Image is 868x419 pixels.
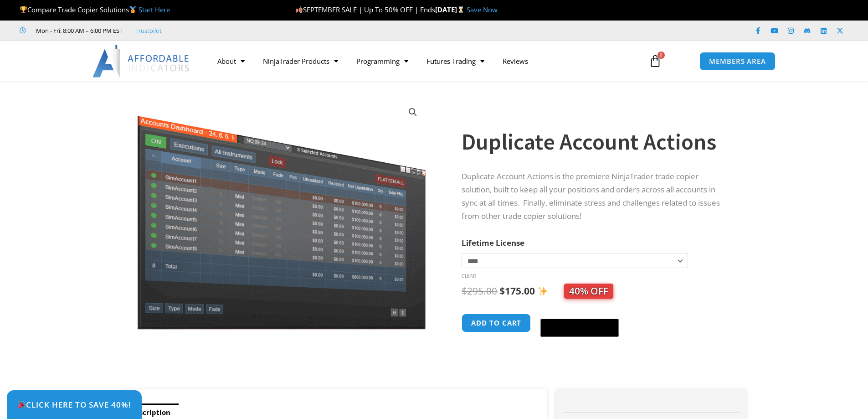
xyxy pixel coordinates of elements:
[7,390,142,419] a: 🎉Click Here to save 40%!
[295,5,435,14] span: SEPTEMBER SALE | Up To 50% OFF | Ends
[462,314,531,332] button: Add to cart
[462,238,524,248] label: Lifetime License
[457,6,464,13] img: ⌛
[139,5,170,14] a: Start Here
[417,51,493,72] a: Futures Trading
[17,401,131,409] span: Click Here to save 40%!
[462,285,497,297] bdi: 295.00
[467,5,498,14] a: Save Now
[208,51,638,72] nav: Menu
[135,25,162,36] a: Trustpilot
[499,285,505,297] span: $
[18,401,26,409] img: 🎉
[462,285,467,297] span: $
[462,126,728,158] h1: Duplicate Account Actions
[296,6,303,13] img: 🍂
[499,285,535,297] bdi: 175.00
[129,6,136,13] img: 🥇
[657,52,665,59] span: 0
[405,104,421,120] a: View full-screen image gallery
[538,286,548,296] img: ✨
[208,51,254,72] a: About
[539,312,621,313] iframe: Secure payment input frame
[135,97,428,330] img: Screenshot 2024-08-26 15414455555
[462,170,728,223] p: Duplicate Account Actions is the premiere NinjaTrader trade copier solution, built to keep all yo...
[493,51,537,72] a: Reviews
[254,51,347,72] a: NinjaTrader Products
[709,58,766,65] span: MEMBERS AREA
[20,6,27,13] img: 🏆
[564,284,613,299] span: 40% OFF
[540,319,619,337] button: Buy with GPay
[347,51,417,72] a: Programming
[92,45,190,78] img: LogoAI | Affordable Indicators – NinjaTrader
[462,273,476,279] a: Clear options
[699,52,776,71] a: MEMBERS AREA
[34,25,123,36] span: Mon - Fri: 8:00 AM – 6:00 PM EST
[435,5,467,14] strong: [DATE]
[635,48,675,74] a: 0
[20,5,170,14] span: Compare Trade Copier Solutions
